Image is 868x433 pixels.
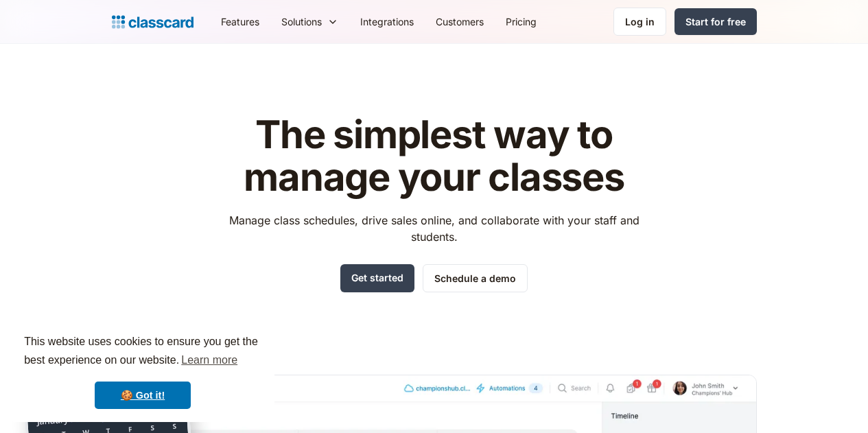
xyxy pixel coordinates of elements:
[112,12,193,32] a: home
[613,8,666,36] a: Log in
[270,6,349,37] div: Solutions
[210,6,270,37] a: Features
[11,320,274,422] div: cookieconsent
[216,114,652,198] h1: The simplest way to manage your classes
[216,212,652,245] p: Manage class schedules, drive sales online, and collaborate with your staff and students.
[340,264,414,292] a: Get started
[425,6,495,37] a: Customers
[423,264,528,292] a: Schedule a demo
[349,6,425,37] a: Integrations
[24,333,261,371] span: This website uses cookies to ensure you get the best experience on our website.
[625,14,655,29] div: Log in
[685,14,746,29] div: Start for free
[95,382,191,409] a: dismiss cookie message
[179,350,239,371] a: learn more about cookies
[495,6,548,37] a: Pricing
[281,14,322,29] div: Solutions
[675,8,757,35] a: Start for free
